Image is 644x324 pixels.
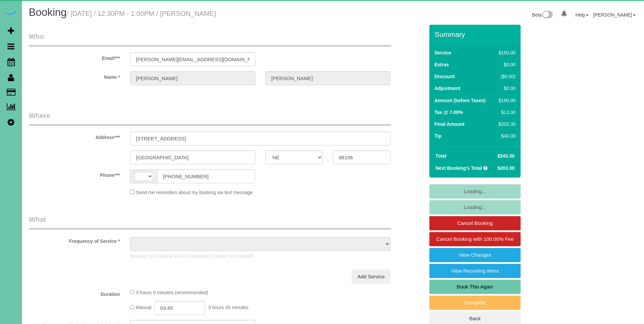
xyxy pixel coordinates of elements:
a: Add Service [352,270,390,284]
label: Tip [434,133,442,139]
div: $150.00 [496,49,516,56]
label: Duration [24,288,125,298]
div: $13.30 [496,109,516,116]
p: Booking is complete and its Frequency cannot be changed [130,253,390,259]
label: Amount (before Taxes) [434,97,485,104]
a: Book This Again [429,280,521,294]
span: Manual [136,305,151,310]
div: $190.00 [496,97,516,104]
a: Beta [532,12,553,18]
label: Final Amount [434,121,464,128]
div: $203.30 [496,121,516,128]
span: Send me reminders about my booking via text message [136,190,253,195]
img: New interface [542,11,553,20]
label: Adjustment [434,85,460,92]
label: Tax @ 7.00% [434,109,463,116]
h3: Summary [435,30,517,38]
div: ($0.00) [496,73,516,80]
label: Discount [434,73,455,80]
img: Automaid Logo [4,7,18,16]
div: $0.00 [496,61,516,68]
a: Help [575,12,589,18]
div: $0.00 [496,85,516,92]
a: [PERSON_NAME] [593,12,636,18]
span: 3 hours 45 minutes [208,305,248,310]
label: Name * [24,71,125,80]
label: Frequency of Service * [24,235,125,245]
span: $243.30 [497,153,515,159]
legend: What [29,214,391,230]
strong: Total [435,153,446,159]
a: Cancel Booking with 100.00% Fee [429,232,521,246]
strong: Next Booking's Total [435,165,482,171]
span: Booking [29,6,67,18]
a: View Recurring Items [429,264,521,278]
span: Cancel Booking with 100.00% Fee [436,236,514,242]
legend: Who [29,31,391,47]
a: Cancel Booking [429,216,521,230]
label: Service [434,49,451,56]
span: $203.30 [497,165,515,171]
a: View Changes [429,248,521,262]
div: $40.00 [496,133,516,139]
small: / [DATE] / 12:30PM - 1:00PM / [PERSON_NAME] [67,10,216,17]
label: Extras [434,61,449,68]
legend: Where [29,111,391,126]
span: 3 hours 0 minutes (recommended) [136,290,208,295]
